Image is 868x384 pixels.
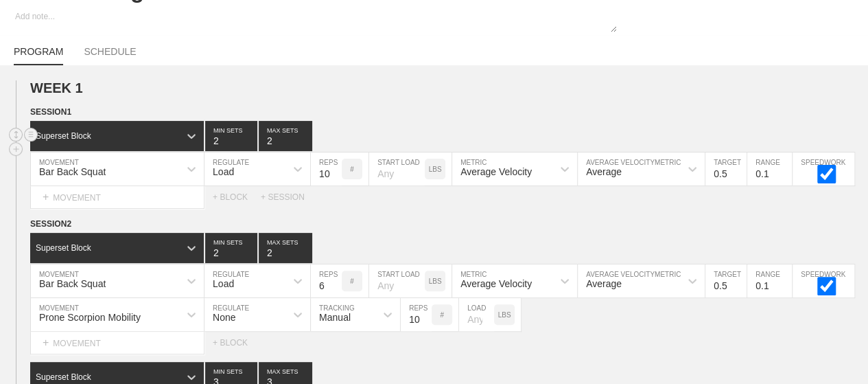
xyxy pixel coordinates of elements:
[369,264,425,297] input: Any
[30,107,71,117] span: SESSION 1
[369,153,425,185] input: Any
[498,311,511,319] p: LBS
[621,225,868,384] iframe: Chat Widget
[30,332,204,354] div: MOVEMENT
[213,278,234,289] div: Load
[39,278,106,289] div: Bar Back Squat
[36,243,91,253] div: Superset Block
[429,166,442,173] p: LBS
[586,278,622,289] div: Average
[213,192,261,202] div: + BLOCK
[30,80,83,95] span: WEEK 1
[39,166,106,177] div: Bar Back Squat
[36,131,91,141] div: Superset Block
[39,312,141,323] div: Prone Scorpion Mobility
[459,298,494,331] input: Any
[43,337,49,348] span: +
[259,233,312,263] input: None
[84,46,136,64] a: SCHEDULE
[213,312,235,323] div: None
[429,278,442,285] p: LBS
[43,191,49,203] span: +
[460,278,532,289] div: Average Velocity
[30,219,71,229] span: SESSION 2
[350,166,354,173] p: #
[259,121,312,151] input: None
[350,278,354,285] p: #
[440,311,444,319] p: #
[14,46,63,65] a: PROGRAM
[213,166,234,177] div: Load
[586,166,622,177] div: Average
[319,312,351,323] div: Manual
[30,186,204,209] div: MOVEMENT
[36,372,91,382] div: Superset Block
[261,192,316,202] div: + SESSION
[460,166,532,177] div: Average Velocity
[213,338,261,348] div: + BLOCK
